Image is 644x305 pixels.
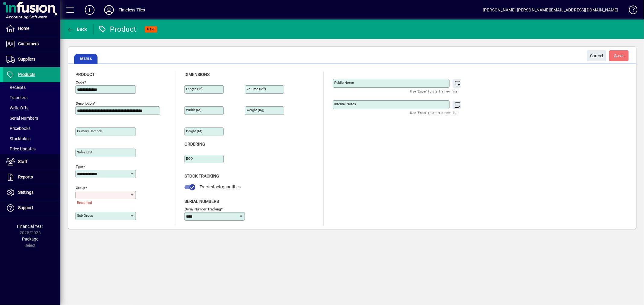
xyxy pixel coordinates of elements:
[67,27,87,32] span: Back
[184,72,210,77] span: Dimensions
[22,237,38,241] span: Package
[60,24,94,35] app-page-header-button: Back
[587,50,606,61] button: Cancel
[18,175,33,179] span: Reports
[246,87,266,91] mat-label: Volume (m )
[119,5,145,15] div: Timeless Tiles
[186,108,201,112] mat-label: Width (m)
[483,5,618,15] div: [PERSON_NAME] [PERSON_NAME][EMAIL_ADDRESS][DOMAIN_NAME]
[410,88,458,95] mat-hint: Use 'Enter' to start a new line
[18,190,34,195] span: Settings
[334,80,354,85] mat-label: Public Notes
[609,50,629,61] button: Save
[3,93,60,103] a: Transfers
[3,113,60,123] a: Serial Numbers
[147,27,155,31] span: NEW
[3,170,60,185] a: Reports
[186,129,202,133] mat-label: Height (m)
[18,26,29,31] span: Home
[3,154,60,169] a: Staff
[17,224,43,229] span: Financial Year
[185,207,221,211] mat-label: Serial Number tracking
[18,205,33,210] span: Support
[6,146,36,151] span: Price Updates
[334,102,356,106] mat-label: Internal Notes
[3,144,60,154] a: Price Updates
[200,184,241,189] span: Track stock quantities
[186,87,203,91] mat-label: Length (m)
[246,108,264,112] mat-label: Weight (Kg)
[77,213,93,218] mat-label: Sub group
[263,86,265,90] sup: 3
[614,53,617,58] span: S
[3,134,60,144] a: Stocktakes
[3,82,60,93] a: Receipts
[75,72,95,77] span: Product
[18,57,35,61] span: Suppliers
[74,54,98,64] span: Details
[6,105,28,110] span: Write Offs
[184,142,205,146] span: Ordering
[3,185,60,200] a: Settings
[77,199,131,206] mat-error: Required
[184,174,219,178] span: Stock Tracking
[624,1,636,21] a: Knowledge Base
[18,159,27,164] span: Staff
[6,116,38,121] span: Serial Numbers
[99,5,119,15] button: Profile
[6,95,27,100] span: Transfers
[65,24,88,35] button: Back
[590,51,603,61] span: Cancel
[6,85,26,90] span: Receipts
[3,36,60,52] a: Customers
[3,52,60,67] a: Suppliers
[98,24,136,34] div: Product
[18,41,39,46] span: Customers
[3,21,60,36] a: Home
[18,72,35,77] span: Products
[6,126,30,131] span: Pricebooks
[410,109,458,116] mat-hint: Use 'Enter' to start a new line
[6,136,30,141] span: Stocktakes
[80,5,99,15] button: Add
[614,51,624,61] span: ave
[76,186,85,190] mat-label: Group
[3,200,60,215] a: Support
[186,156,193,161] mat-label: EOQ
[184,199,219,204] span: Serial Numbers
[3,103,60,113] a: Write Offs
[3,123,60,134] a: Pricebooks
